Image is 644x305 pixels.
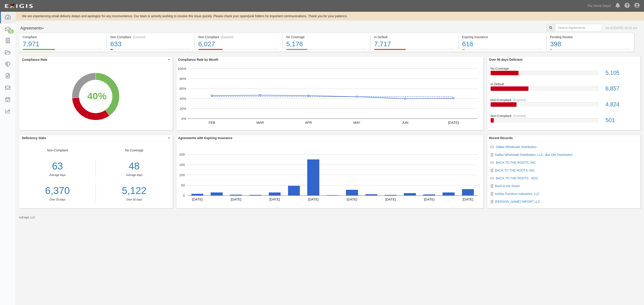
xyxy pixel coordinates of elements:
a: Dallas Wholesale Distribution, LLC, dba DW Distribution [495,153,573,157]
a: Exigis, LLC [22,216,35,219]
div: (Expired) [513,98,526,102]
div: 633 [110,39,191,49]
span: Compliance Rate [22,57,167,62]
div: 501 [602,116,640,124]
text: 80% [179,77,186,80]
div: 63 [19,159,96,173]
text: 150 [179,163,185,166]
img: logo-5460c22ac91f19d4615b14bd174203de0afe785f0fc80cf4dbbc73dc1793850b.png [3,2,34,10]
b: Agreements with Expiring Insurance [178,136,233,140]
div: Average days [19,173,96,177]
text: 50 [181,183,185,187]
svg: A chart. [176,141,483,208]
a: Dallas Wholesale Distribution [496,145,537,149]
span: Deficiency Stats [22,136,167,140]
div: 398 [550,39,631,49]
a: Non-Compliant(Current)501 [491,114,637,126]
div: In Default [374,35,455,39]
text: 20% [179,107,186,111]
text: [DATE] [462,197,473,201]
a: [PERSON_NAME] IMPORT LLC [495,200,540,203]
div: 5,122 [99,184,169,198]
div: No Coverage [96,148,173,202]
div: 7,971 [23,39,103,49]
text: [DATE] [448,120,458,124]
b: Compliance Rate by Month [178,58,218,61]
text: 100% [178,67,186,70]
text: [DATE] [231,197,241,201]
div: 31 [8,29,14,33]
div: (Current) [513,114,526,118]
a: BACK TO THE ROOTS, INC. [496,161,537,164]
text: 0 [183,193,185,197]
div: (Current) [133,35,146,39]
text: 0% [181,117,186,120]
a: 6,370 [19,184,96,198]
div: No Coverage [286,35,367,39]
div: 5,176 [286,39,367,49]
text: APR [305,120,312,124]
div: 6,027 [198,39,279,49]
div: 7,717 [374,39,455,49]
b: Over 90 days Deficient [489,58,523,61]
text: JUN [402,120,408,124]
div: 616 [462,39,543,49]
a: Non-Compliant(Current)633 [107,49,194,52]
text: 40% [179,97,186,100]
div: Compliant [23,35,103,39]
a: BACK TO THE ROOTS, INC. [495,169,536,172]
a: Compliant7,971 [19,49,106,52]
a: Expiring Insurance616 [459,49,546,52]
div: As of [DATE] 10:21 am [606,26,637,30]
a: The Home Depot [585,1,613,10]
text: [DATE] [192,197,203,201]
i: Help Center - Complianz [625,3,630,8]
div: Non-Compliant (Current) [110,35,191,39]
input: Search Agreements [555,24,602,31]
text: [DATE] [269,197,280,201]
div: 5,105 [602,69,640,77]
a: BACK TO THE ROOTS - RDC [496,176,538,180]
text: 100 [179,173,185,177]
text: FEB [208,120,215,124]
svg: A chart. [19,63,172,130]
button: Compliance Rate [19,56,173,63]
div: Average days [99,173,169,177]
text: [DATE] [424,197,434,201]
button: Agreements [19,24,53,33]
div: 6,857 [602,85,640,93]
div: (Expired) [221,35,234,39]
div: We are experiencing email delivery delays and apologize for any inconvenience. Our team is active... [16,14,644,18]
div: 4,824 [602,100,640,109]
div: No Coverage [487,66,641,71]
text: MAY [353,120,360,124]
div: Non-Compliant [19,148,96,202]
div: Non-Compliant [487,98,641,102]
a: Pending Review398 [547,49,634,52]
a: No Coverage5,176 [283,49,370,52]
svg: A chart. [176,63,483,130]
text: MAR [256,120,264,124]
text: [DATE] [347,197,357,201]
div: 48 [99,159,169,173]
text: 200 [179,152,185,156]
div: Non-Compliant (Expired) [198,35,279,39]
a: Ashley Furniture Industries, LLC [495,192,540,196]
a: Back to the Roots [495,184,520,188]
small: by [19,216,35,219]
div: In Default [487,82,641,86]
a: In Default6,857 [491,82,637,98]
div: Over 30 days [19,198,96,202]
a: In Default7,717 [371,49,458,52]
div: Over 30 days [99,198,169,202]
text: 60% [179,87,186,90]
a: No Coverage5,105 [491,66,637,82]
div: Pending Review [550,35,631,39]
button: Deficiency Stats [19,135,173,141]
div: Expiring Insurance [462,35,543,39]
text: [DATE] [308,197,318,201]
div: 40% [87,89,106,103]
